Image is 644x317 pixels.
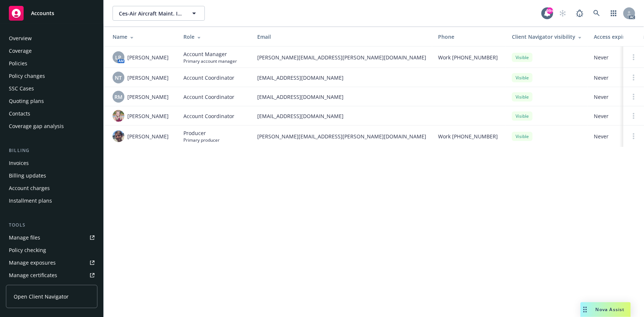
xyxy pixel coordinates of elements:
[9,232,40,244] div: Manage files
[257,54,426,61] span: [PERSON_NAME][EMAIL_ADDRESS][PERSON_NAME][DOMAIN_NAME]
[6,195,97,207] a: Installment plans
[9,58,27,69] div: Policies
[6,95,97,107] a: Quoting plans
[183,33,245,41] div: Role
[581,302,590,317] div: Drag to move
[9,157,29,169] div: Invoices
[115,74,122,82] span: NT
[9,108,30,120] div: Contacts
[6,70,97,82] a: Policy changes
[6,83,97,94] a: SSC Cases
[9,120,64,132] div: Coverage gap analysis
[6,157,97,169] a: Invoices
[606,6,621,21] a: Switch app
[9,182,50,194] div: Account charges
[555,6,570,21] a: Start snowing
[116,54,122,61] span: LP
[127,74,169,82] span: [PERSON_NAME]
[257,132,426,140] span: [PERSON_NAME][EMAIL_ADDRESS][PERSON_NAME][DOMAIN_NAME]
[119,10,183,17] span: Ces-Air Aircraft Maint. Inc.
[9,244,46,256] div: Policy checking
[6,170,97,182] a: Billing updates
[113,33,172,41] div: Name
[438,33,500,41] div: Phone
[512,73,533,82] div: Visible
[127,93,169,101] span: [PERSON_NAME]
[6,147,97,154] div: Billing
[6,108,97,120] a: Contacts
[113,130,124,142] img: photo
[6,3,97,24] a: Accounts
[183,50,237,58] span: Account Manager
[572,6,587,21] a: Report a Bug
[9,257,56,269] div: Manage exposures
[581,302,631,317] button: Nova Assist
[257,33,426,41] div: Email
[6,269,97,281] a: Manage certificates
[512,92,533,101] div: Visible
[512,53,533,62] div: Visible
[6,244,97,256] a: Policy checking
[183,137,220,143] span: Primary producer
[512,132,533,141] div: Visible
[6,232,97,244] a: Manage files
[183,112,234,120] span: Account Coordinator
[6,120,97,132] a: Coverage gap analysis
[9,70,45,82] div: Policy changes
[589,6,604,21] a: Search
[438,132,498,140] span: Work [PHONE_NUMBER]
[512,33,582,41] div: Client Navigator visibility
[547,7,553,14] div: 99+
[9,32,32,44] div: Overview
[114,93,123,101] span: RM
[31,10,54,16] span: Accounts
[9,195,52,207] div: Installment plans
[596,306,625,313] span: Nova Assist
[113,6,205,21] button: Ces-Air Aircraft Maint. Inc.
[9,45,32,57] div: Coverage
[183,74,234,82] span: Account Coordinator
[6,221,97,229] div: Tools
[183,129,220,137] span: Producer
[257,74,426,82] span: [EMAIL_ADDRESS][DOMAIN_NAME]
[9,269,57,281] div: Manage certificates
[127,132,169,140] span: [PERSON_NAME]
[113,110,124,122] img: photo
[512,111,533,121] div: Visible
[257,93,426,101] span: [EMAIL_ADDRESS][DOMAIN_NAME]
[6,32,97,44] a: Overview
[6,45,97,57] a: Coverage
[9,95,44,107] div: Quoting plans
[183,58,237,64] span: Primary account manager
[127,54,169,61] span: [PERSON_NAME]
[6,58,97,69] a: Policies
[9,170,46,182] div: Billing updates
[183,93,234,101] span: Account Coordinator
[6,182,97,194] a: Account charges
[6,257,97,269] a: Manage exposures
[9,83,34,94] div: SSC Cases
[257,112,426,120] span: [EMAIL_ADDRESS][DOMAIN_NAME]
[127,112,169,120] span: [PERSON_NAME]
[14,293,69,300] span: Open Client Navigator
[438,54,498,61] span: Work [PHONE_NUMBER]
